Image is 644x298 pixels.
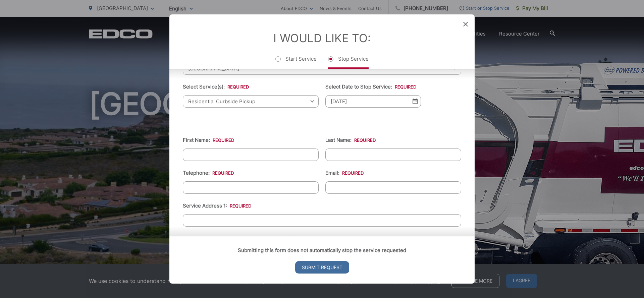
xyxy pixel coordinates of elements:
label: Select Date to Stop Service: [325,84,416,90]
label: Last Name: [325,137,376,143]
label: Stop Service [328,56,369,69]
img: Select date [413,99,418,104]
span: [GEOGRAPHIC_DATA] [183,62,461,75]
label: Email: [325,170,364,176]
strong: Submitting this form does not automatically stop the service requested [238,247,406,253]
label: Telephone: [183,170,234,176]
label: I Would Like To: [273,31,371,45]
input: Select date [325,95,421,108]
span: Residential Curbside Pickup [183,95,319,108]
label: Select Service(s): [183,84,249,90]
input: Submit Request [295,261,349,274]
label: Service Address 1: [183,203,251,209]
label: Start Service [275,56,317,69]
label: First Name: [183,137,234,143]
